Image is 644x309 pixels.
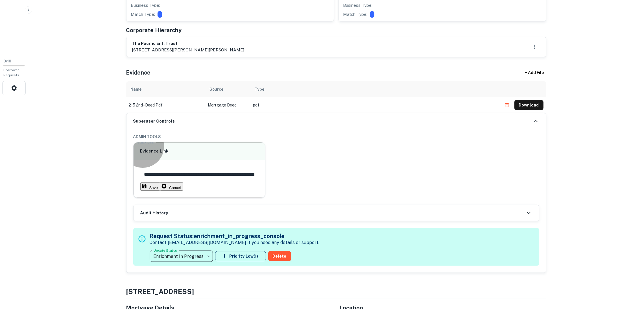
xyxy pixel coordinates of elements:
[150,232,320,240] h5: Request Status: enrichment_in_progress_console
[160,182,183,191] button: Cancel
[126,26,182,34] h5: Corporate Hierarchy
[132,47,244,53] p: [STREET_ADDRESS][PERSON_NAME][PERSON_NAME]
[150,248,213,264] div: Enrichment In Progress
[343,11,368,18] p: Match Type:
[255,86,265,93] div: Type
[502,101,512,110] button: Delete file
[268,251,291,261] button: Delete
[210,86,224,93] div: Source
[3,59,11,63] span: 0 / 10
[126,286,546,297] h4: [STREET_ADDRESS]
[250,81,499,97] th: Type
[133,118,175,125] h6: Superuser Controls
[126,68,151,77] h5: Evidence
[132,40,244,47] h6: the pacific ent. trust
[616,264,644,291] iframe: Chat Widget
[205,97,250,113] td: Mortgage Deed
[250,97,499,113] td: pdf
[3,68,19,77] span: Borrower Requests
[126,81,546,113] div: scrollable content
[215,251,266,261] button: Priority:Low(1)
[515,68,554,78] div: + Add File
[126,81,205,97] th: Name
[133,134,539,140] h6: ADMIN TOOLS
[137,140,154,145] label: Slack Link
[126,97,205,113] td: 215 2nd - deed.pdf
[150,239,320,246] p: Contact [EMAIL_ADDRESS][DOMAIN_NAME] if you need any details or support.
[140,148,259,154] h6: Evidence Link
[131,86,142,93] div: Name
[131,11,155,18] p: Match Type:
[140,182,160,191] button: Save
[154,248,177,253] label: Update Status
[205,81,250,97] th: Source
[514,100,543,110] button: Download
[131,2,160,9] p: Business Type:
[343,2,373,9] p: Business Type:
[140,210,168,216] h6: Audit History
